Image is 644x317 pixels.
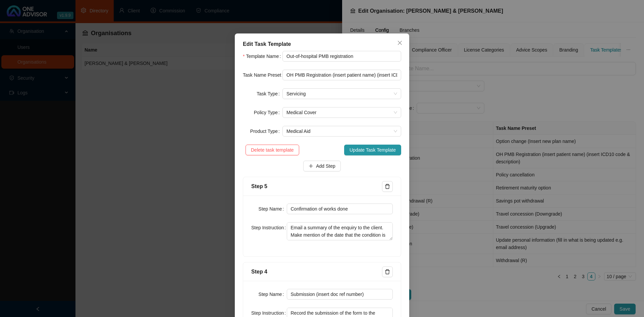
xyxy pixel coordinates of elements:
div: Step 4 [251,267,382,276]
span: close [397,40,402,46]
textarea: Email a summary of the enquiry to the client. Make mention of the date that the condition is regi... [287,222,393,240]
label: Task Type [257,88,282,99]
span: plus [309,164,313,168]
span: delete [385,269,390,274]
button: Update Task Template [344,145,401,155]
div: Edit Task Template [243,40,401,48]
label: Step Name [259,204,287,214]
span: Update Task Template [350,146,396,154]
label: Product Type [250,126,282,137]
span: delete [385,184,390,189]
button: Add Step [303,161,341,171]
span: Delete task template [251,146,294,154]
label: Policy Type [254,107,282,118]
label: Template Name [243,51,282,62]
div: Step 5 [251,182,382,190]
label: Task Name Preset [243,70,282,80]
span: Servicing [286,89,397,99]
label: Step Name [259,289,287,300]
span: Medical Cover [286,107,397,117]
span: Medical Aid [286,126,397,136]
span: Add Step [316,162,335,170]
button: Close [394,37,405,48]
label: Step Instruction [251,222,287,233]
button: Delete task template [246,145,299,155]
